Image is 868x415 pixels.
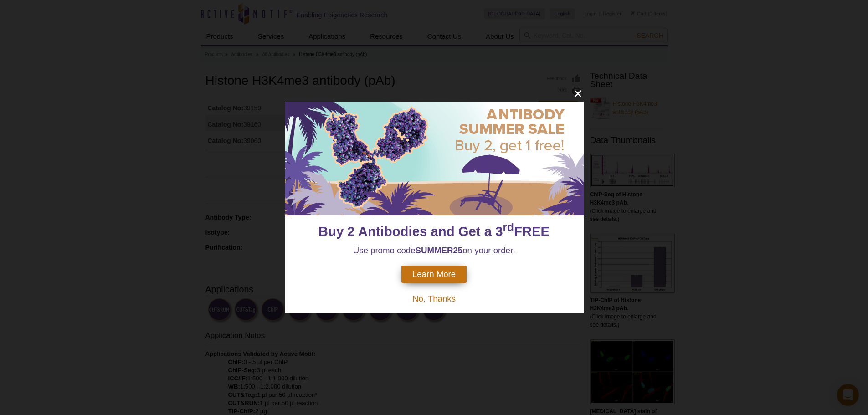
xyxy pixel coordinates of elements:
[412,294,456,303] span: No, Thanks
[318,224,550,239] span: Buy 2 Antibodies and Get a 3 FREE
[416,246,463,255] strong: SUMMER25
[572,88,584,99] button: close
[412,269,456,279] span: Learn More
[353,246,515,255] span: Use promo code on your order.
[503,221,514,234] sup: rd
